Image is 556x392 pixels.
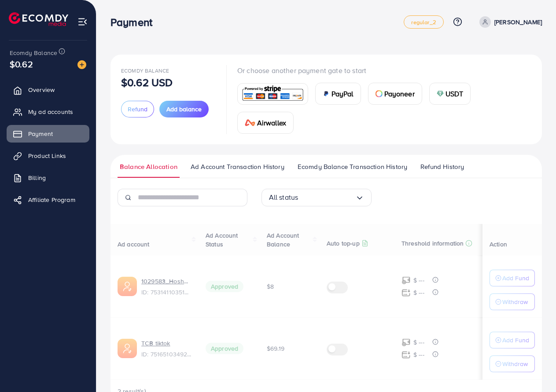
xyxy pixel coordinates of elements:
a: Billing [7,169,89,187]
a: Product Links [7,147,89,165]
p: $0.62 USD [121,77,173,88]
span: All status [269,191,298,204]
a: Overview [7,81,89,99]
a: cardPayoneer [368,83,422,105]
img: menu [77,17,88,27]
button: Refund [121,101,154,117]
span: PayPal [331,88,353,99]
iframe: Chat [519,352,549,385]
input: Search for option [298,191,355,204]
a: Affiliate Program [7,191,89,209]
span: Refund History [420,162,464,172]
span: Ad Account Transaction History [191,162,284,172]
a: Payment [7,125,89,143]
span: regular_2 [411,19,436,25]
img: card [323,90,330,97]
span: Ecomdy Balance Transaction History [298,162,407,172]
span: Add balance [166,105,202,114]
span: Ecomdy Balance [10,48,57,57]
a: cardUSDT [429,83,471,105]
p: Or choose another payment gate to start [237,65,531,76]
h3: Payment [110,16,159,29]
div: Search for option [261,189,372,206]
span: Balance Allocation [120,162,177,172]
a: My ad accounts [7,103,89,121]
a: [PERSON_NAME] [476,16,542,28]
span: USDT [446,88,464,99]
span: Payoneer [384,88,415,99]
a: card [237,83,308,105]
img: card [376,90,383,97]
span: $0.62 [10,58,33,70]
img: card [437,90,444,97]
span: My ad accounts [28,107,73,116]
span: Airwallex [257,117,286,128]
a: regular_2 [404,15,443,29]
span: Overview [28,85,55,94]
a: cardAirwallex [237,112,294,134]
img: card [245,119,255,126]
span: Billing [28,173,46,182]
img: card [240,84,305,103]
span: Affiliate Program [28,195,75,204]
p: [PERSON_NAME] [494,17,542,27]
span: Refund [128,105,147,114]
a: cardPayPal [315,83,361,105]
button: Add balance [159,101,209,117]
img: image [77,60,86,69]
img: logo [9,12,68,26]
span: Ecomdy Balance [121,67,169,74]
span: Product Links [28,151,66,160]
span: Payment [28,129,53,138]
